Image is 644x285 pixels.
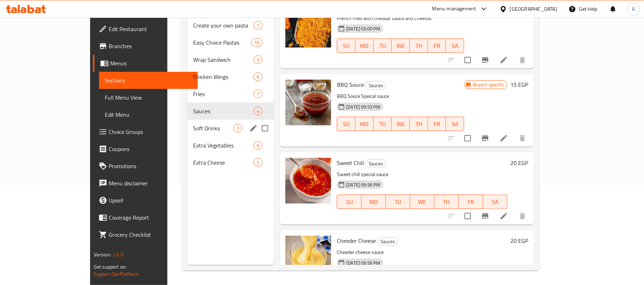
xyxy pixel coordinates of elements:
img: Cheetos Fries [285,2,331,47]
span: TU [377,41,389,51]
div: Sauces [377,237,398,246]
button: SA [446,39,464,53]
span: Sweet Chill [337,157,364,168]
span: TU [389,197,407,207]
span: 6 [254,74,262,80]
img: BBQ Souce [285,80,331,125]
button: delete [514,130,531,147]
span: SU [340,119,353,129]
p: Sweet chill special sauce [337,170,507,179]
div: [GEOGRAPHIC_DATA] [510,5,557,13]
button: edit [248,123,259,134]
span: Create your own pasta [193,21,254,30]
span: Full Menu View [105,93,192,102]
span: Get support on: [94,262,127,271]
span: Extra Cheese [193,158,254,167]
div: Wrap Sandwich3 [187,51,274,68]
button: delete [514,51,531,69]
p: BBQ Souce Speical sauce [337,92,464,101]
span: Edit Restaurant [109,25,192,33]
div: items [254,141,262,150]
div: Sauces4 [187,102,274,120]
span: 4 [254,108,262,115]
div: Create your own pasta1 [187,17,274,34]
span: Edit Menu [105,110,192,119]
span: Sauces [366,81,386,90]
span: Cheeder Cheese [337,235,376,246]
span: [DATE] 03:00 PM [343,25,383,32]
span: TH [413,41,425,51]
span: SA [449,119,461,129]
button: TH [410,39,428,53]
a: Menu disclaimer [93,175,198,192]
span: Menu disclaimer [109,179,192,187]
button: WE [392,117,410,131]
button: TU [374,39,392,53]
span: Promotions [109,162,192,170]
button: FR [428,39,446,53]
button: Branch-specific-item [477,207,494,225]
button: FR [428,117,446,131]
button: MO [362,195,386,209]
div: items [254,55,262,64]
span: Version: [94,250,111,259]
span: SU [340,41,353,51]
div: items [254,158,262,167]
button: WE [410,195,434,209]
div: Soft Drinks1edit [187,120,274,137]
span: FR [431,119,443,129]
div: Chicken Wings [193,72,254,81]
span: 5 [254,159,262,166]
button: TU [374,117,392,131]
span: MO [358,119,371,129]
h6: 20 EGP [510,158,528,168]
span: Choice Groups [109,127,192,136]
span: Coupons [109,145,192,153]
a: Edit menu item [500,134,508,142]
span: Soft Drinks [193,124,233,132]
span: FR [462,197,480,207]
span: Branches [109,42,192,50]
div: Fries7 [187,85,274,102]
h6: 20 EGP [510,236,528,246]
span: Select to update [460,131,475,146]
span: 1 [234,125,242,132]
span: Extra Vegetables [193,141,254,150]
span: 7 [254,91,262,97]
span: MO [358,41,371,51]
span: Branch specific [470,81,507,88]
span: Upsell [109,196,192,205]
p: Cheeder cheese sauce [337,248,507,257]
span: WE [394,41,407,51]
a: Coverage Report [93,209,198,226]
button: TH [434,195,459,209]
span: SA [449,41,461,51]
button: SU [337,117,355,131]
img: Cheeder Cheese [285,236,331,281]
span: Menus [110,59,192,67]
span: Sauces [366,160,386,168]
span: Grocery Checklist [109,230,192,239]
button: Branch-specific-item [477,51,494,69]
div: items [251,38,262,47]
a: Promotions [93,157,198,175]
button: SA [446,117,464,131]
span: FR [431,41,443,51]
span: Fries [193,90,254,98]
div: Easy Choice Pastas16 [187,34,274,51]
span: Easy Choice Pastas [193,38,251,47]
span: TU [377,119,389,129]
span: A [632,5,635,13]
a: Upsell [93,192,198,209]
button: SU [337,195,362,209]
div: Extra Vegetables6 [187,137,274,154]
span: TH [413,119,425,129]
a: Edit Restaurant [93,20,198,37]
span: SA [486,197,505,207]
div: items [233,124,242,132]
button: delete [514,207,531,225]
span: [DATE] 09:56 PM [343,181,383,188]
span: WE [413,197,432,207]
span: [DATE] 09:56 PM [343,260,383,266]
